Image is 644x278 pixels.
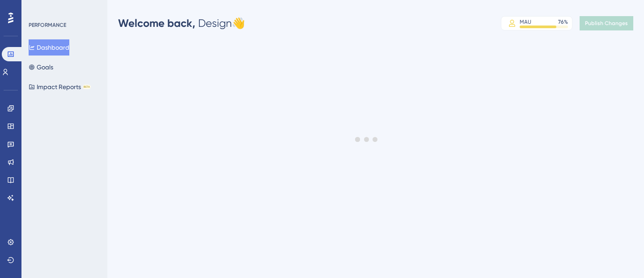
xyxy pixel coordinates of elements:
[580,16,633,30] button: Publish Changes
[118,17,195,30] span: Welcome back,
[118,16,245,30] div: Design 👋
[29,21,66,29] div: PERFORMANCE
[29,79,91,95] button: Impact ReportsBETA
[585,20,628,27] span: Publish Changes
[83,85,91,89] div: BETA
[29,59,53,75] button: Goals
[558,18,568,26] div: 76 %
[520,18,531,26] div: MAU
[29,39,69,56] button: Dashboard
